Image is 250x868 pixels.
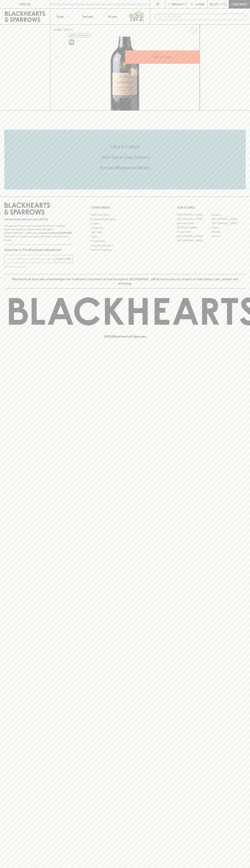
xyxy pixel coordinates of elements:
a: Brunswick West [177,221,211,225]
img: 41211.png [50,37,200,110]
button: SUBSCRIBE [55,255,73,263]
a: Fitzroy North [177,230,211,234]
a: Tastings [75,9,100,24]
p: FIND US [19,2,31,6]
a: Bottle Drop FAQ's [91,213,159,217]
a: Fitzroy [211,225,246,230]
img: Vegan [69,39,74,45]
a: Geelong [211,230,246,234]
a: [GEOGRAPHIC_DATA] [177,217,211,221]
p: Wishlist [172,2,185,6]
p: Login [195,2,204,6]
p: SUBSCRIBE [56,257,71,261]
p: OTHER AREAS [91,205,159,210]
a: Gift Cards [91,230,159,235]
a: [GEOGRAPHIC_DATA] [177,213,211,217]
a: Business & Bulk Gifting [91,217,159,221]
button: Add to wishlist [68,33,91,38]
a: [PERSON_NAME] [177,225,211,230]
button: ADD TO CART [125,50,200,64]
h5: Uber Same-Day Delivery [4,154,246,160]
p: 0 [224,3,226,5]
a: Stores [100,9,125,24]
p: We will never spam you [4,265,73,268]
a: SHOP [64,28,72,31]
a: Shipping Information [91,243,159,248]
a: HOME [53,28,61,31]
strong: Liquor License #32064953 [39,231,72,234]
p: Subscribe to The Blackhearts Newsletter [4,248,73,252]
p: Sibling owned and run since [DATE] [4,218,73,221]
button: Add to wishlist [188,26,198,35]
p: It is against the law to sell or supply alcohol to, or to obtain alcohol on behalf of a person un... [4,224,73,242]
a: Terms & Conditions [91,248,159,252]
a: [GEOGRAPHIC_DATA] [211,217,246,221]
p: Checkout [231,2,247,6]
a: Privacy Policy [91,239,159,243]
p: Blackhearts & Sparrows acknowledges the traditional Custodians of land throughout [GEOGRAPHIC_DAT... [7,277,243,286]
p: OUR STORES [177,205,246,210]
a: Contact Us [91,226,159,230]
a: [GEOGRAPHIC_DATA] [177,234,211,238]
input: Try "Pinot noir" [163,14,243,20]
h5: Across Melbourne Metro [4,165,246,171]
div: Call to action block [4,130,246,189]
p: Stores [108,14,117,19]
a: Made without the use of any animal products. [68,38,75,46]
a: Careers [91,221,159,226]
p: ADD TO CART [153,55,172,59]
button: Shop [50,9,75,24]
input: e.g. jane@blackheartsandsparrows.com.au [7,256,55,262]
a: Braddon [211,213,246,217]
a: [GEOGRAPHIC_DATA] [211,221,246,225]
a: FAQ's [91,235,159,239]
p: $0.00 [210,2,218,6]
a: Prahran [211,234,246,238]
h5: Click & Collect [4,144,246,150]
a: [GEOGRAPHIC_DATA] [177,238,211,243]
p: Tastings [82,14,93,19]
p: Shop [56,14,64,19]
